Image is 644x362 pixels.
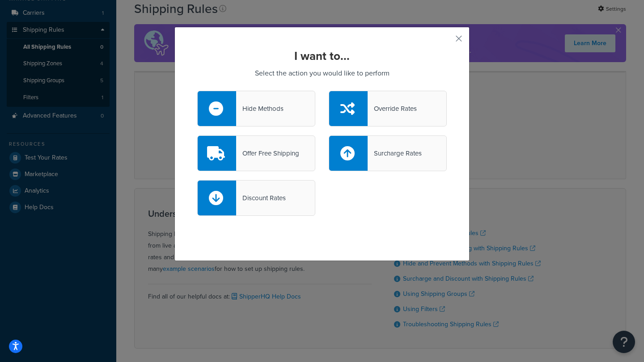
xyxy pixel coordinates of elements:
p: Select the action you would like to perform [197,67,447,80]
strong: I want to... [294,47,350,64]
div: Offer Free Shipping [236,147,299,160]
div: Override Rates [368,102,417,115]
div: Hide Methods [236,102,284,115]
div: Surcharge Rates [368,147,422,160]
div: Discount Rates [236,192,286,204]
